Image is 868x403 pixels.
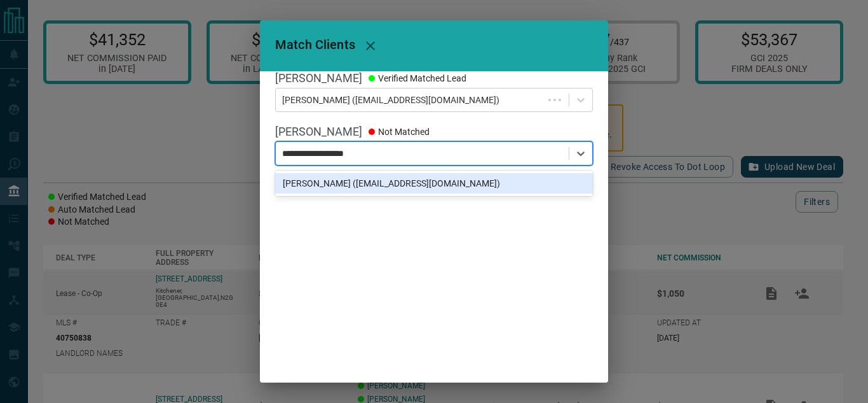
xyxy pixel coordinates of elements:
[275,125,362,138] span: [PERSON_NAME]
[369,125,430,138] span: Not Matched
[275,71,362,85] span: [PERSON_NAME]
[275,173,593,194] div: [PERSON_NAME] ([EMAIL_ADDRESS][DOMAIN_NAME])
[369,71,466,85] span: Verified Matched Lead
[275,37,355,52] span: Match Clients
